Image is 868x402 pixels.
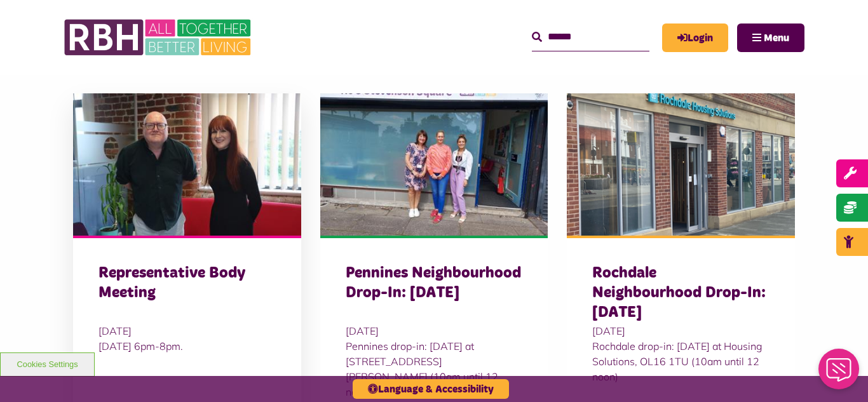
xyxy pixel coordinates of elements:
[737,23,804,52] button: Navigation
[811,345,868,402] iframe: Netcall Web Assistant for live chat
[592,323,770,338] span: [DATE]
[73,93,301,236] img: Claire And Andrew Representative Body
[320,93,548,236] img: Smallbridge Drop In
[346,264,523,323] h3: Pennines Neighbourhood Drop-In: [DATE]
[662,23,728,52] a: MyRBH
[764,33,789,43] span: Menu
[567,93,795,236] img: Front door of Rochdale Housing Solutions office
[64,13,254,62] img: RBH
[98,323,276,338] span: [DATE]
[592,338,770,384] div: Rochdale drop-in: [DATE] at Housing Solutions, OL16 1TU (10am until 12 noon)
[532,23,649,51] input: Search
[346,323,523,338] span: [DATE]
[592,264,770,323] h3: Rochdale Neighbourhood Drop-In: [DATE]
[353,379,509,399] button: Language & Accessibility
[98,338,276,354] div: [DATE] 6pm-8pm.
[98,264,276,323] h3: Representative Body Meeting
[346,338,523,399] div: Pennines drop-in: [DATE] at [STREET_ADDRESS][PERSON_NAME] (10am until 12 noon)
